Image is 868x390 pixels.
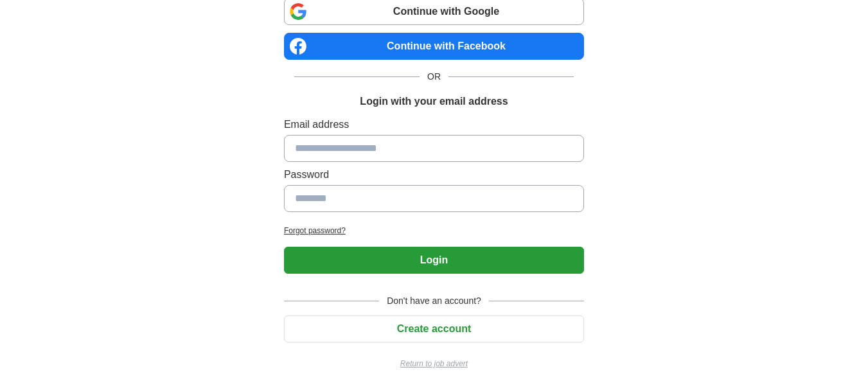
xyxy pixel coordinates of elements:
label: Password [284,167,584,182]
a: Forgot password? [284,225,584,236]
button: Create account [284,315,584,342]
span: OR [420,70,448,84]
span: Don't have an account? [379,294,489,308]
a: Return to job advert [284,358,584,369]
a: Continue with Facebook [284,33,584,60]
h1: Login with your email address [360,94,508,109]
label: Email address [284,117,584,132]
button: Login [284,247,584,274]
a: Create account [284,323,584,334]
